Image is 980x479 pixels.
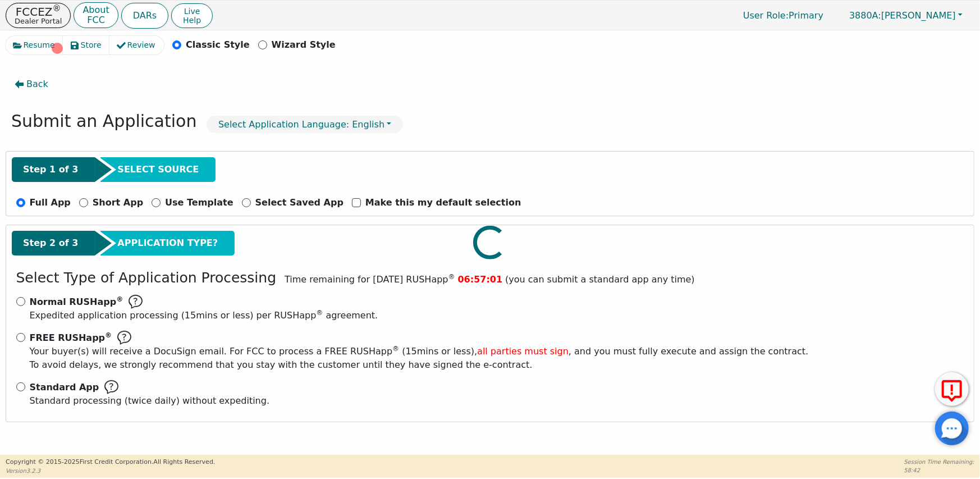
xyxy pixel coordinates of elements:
span: All Rights Reserved. [153,458,215,466]
button: Report Error to FCC [935,372,969,406]
button: AboutFCC [74,2,118,29]
p: Primary [732,4,835,26]
p: Copyright © 2015- 2025 First Credit Corporation. [6,458,215,467]
sup: ® [53,3,61,13]
span: [PERSON_NAME] [849,10,956,21]
button: FCCEZ®Dealer Portal [6,3,71,28]
p: FCCEZ [15,6,62,17]
button: 3880A:[PERSON_NAME] [837,7,974,24]
p: FCC [83,16,109,25]
a: User Role:Primary [732,4,835,26]
button: LiveHelp [171,3,213,28]
span: Live [183,7,201,16]
span: 3880A: [849,10,881,21]
p: Dealer Portal [15,17,62,25]
span: User Role : [743,10,789,21]
p: About [83,6,109,15]
span: Help [183,16,201,25]
button: DARs [121,3,168,29]
p: 58:42 [904,466,974,475]
p: Version 3.2.3 [6,467,215,475]
p: Session Time Remaining: [904,458,974,466]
